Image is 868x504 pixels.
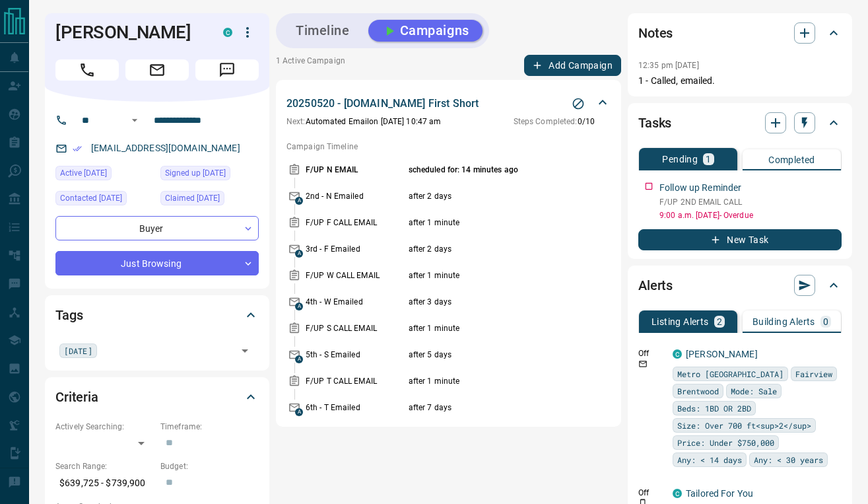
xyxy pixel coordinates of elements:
[306,296,405,308] p: 4th - W Emailed
[295,408,303,416] span: A
[409,349,574,361] p: after 5 days
[295,250,303,258] span: A
[306,243,405,255] p: 3rd - F Emailed
[160,421,259,433] p: Timeframe:
[706,155,711,164] p: 1
[55,460,154,472] p: Search Range:
[409,217,574,229] p: after 1 minute
[286,96,479,112] p: 20250520 - [DOMAIN_NAME] First Short
[638,61,699,70] p: 12:35 pm [DATE]
[638,22,673,44] h2: Notes
[409,375,574,387] p: after 1 minute
[55,191,154,209] div: Sat Sep 13 2025
[55,421,154,433] p: Actively Searching:
[306,349,405,361] p: 5th - S Emailed
[638,347,665,359] p: Off
[286,117,306,126] span: Next:
[795,367,832,380] span: Fairview
[55,305,83,326] h2: Tags
[295,355,303,363] span: A
[514,116,595,127] p: 0 / 10
[286,116,441,127] p: Automated Email on [DATE] 10:47 am
[306,402,405,414] p: 6th - T Emailed
[60,166,107,180] span: Active [DATE]
[223,28,232,37] div: condos.ca
[306,217,405,229] p: F/UP F CALL EMAIL
[823,317,828,326] p: 0
[651,317,709,326] p: Listing Alerts
[768,155,815,164] p: Completed
[638,275,673,296] h2: Alerts
[306,375,405,387] p: F/UP T CALL EMAIL
[659,209,842,221] p: 9:00 a.m. [DATE] - Overdue
[55,216,259,240] div: Buyer
[306,164,405,176] p: F/UP N EMAIL
[677,453,742,466] span: Any: < 14 days
[686,488,753,499] a: Tailored For You
[717,317,722,326] p: 2
[409,296,574,308] p: after 3 days
[677,419,811,432] span: Size: Over 700 ft<sup>2</sup>
[283,20,363,42] button: Timeline
[55,381,259,413] div: Criteria
[125,59,189,81] span: Email
[55,299,259,331] div: Tags
[368,20,483,42] button: Campaigns
[638,107,842,139] div: Tasks
[409,270,574,281] p: after 1 minute
[731,384,777,398] span: Mode: Sale
[306,270,405,281] p: F/UP W CALL EMAIL
[673,349,682,359] div: condos.ca
[638,359,648,369] svg: Email
[127,112,143,128] button: Open
[409,164,574,176] p: scheduled for: 14 minutes ago
[659,181,741,195] p: Follow up Reminder
[752,317,815,326] p: Building Alerts
[677,436,774,449] span: Price: Under $750,000
[73,144,82,153] svg: Email Verified
[677,384,719,398] span: Brentwood
[409,402,574,414] p: after 7 days
[55,251,259,275] div: Just Browsing
[638,112,671,133] h2: Tasks
[409,243,574,255] p: after 2 days
[524,55,621,76] button: Add Campaign
[64,344,92,357] span: [DATE]
[160,191,259,209] div: Sat Sep 13 2025
[60,192,122,205] span: Contacted [DATE]
[236,342,254,360] button: Open
[55,472,154,494] p: $639,725 - $739,900
[195,59,259,81] span: Message
[286,93,611,130] div: 20250520 - [DOMAIN_NAME] First ShortStop CampaignNext:Automated Emailon [DATE] 10:47 amSteps Comp...
[409,322,574,334] p: after 1 minute
[673,489,682,498] div: condos.ca
[55,22,203,43] h1: [PERSON_NAME]
[295,197,303,205] span: A
[409,190,574,202] p: after 2 days
[286,141,611,153] p: Campaign Timeline
[306,322,405,334] p: F/UP S CALL EMAIL
[638,74,842,88] p: 1 - Called, emailed.
[55,386,98,408] h2: Criteria
[638,17,842,49] div: Notes
[686,349,758,359] a: [PERSON_NAME]
[160,166,259,184] div: Thu Sep 11 2025
[638,229,842,250] button: New Task
[662,155,698,164] p: Pending
[659,196,842,208] p: F/UP 2ND EMAIL CALL
[638,270,842,301] div: Alerts
[677,367,784,380] span: Metro [GEOGRAPHIC_DATA]
[568,94,588,114] button: Stop Campaign
[165,166,226,180] span: Signed up [DATE]
[638,487,665,499] p: Off
[160,460,259,472] p: Budget:
[295,303,303,310] span: A
[91,143,240,153] a: [EMAIL_ADDRESS][DOMAIN_NAME]
[55,166,154,184] div: Sat Sep 13 2025
[677,402,751,415] span: Beds: 1BD OR 2BD
[165,192,220,205] span: Claimed [DATE]
[306,190,405,202] p: 2nd - N Emailed
[276,55,345,76] p: 1 Active Campaign
[514,117,578,126] span: Steps Completed:
[754,453,823,466] span: Any: < 30 years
